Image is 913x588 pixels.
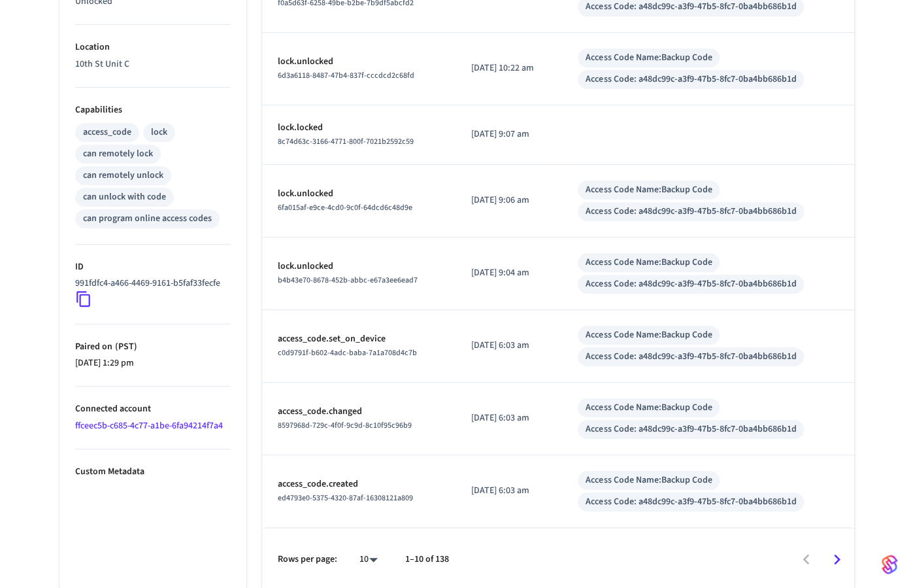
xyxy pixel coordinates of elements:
span: ed4793e0-5375-4320-87af-16308121a809 [278,493,413,504]
div: lock [151,126,167,139]
p: [DATE] 1:29 pm [75,356,231,370]
p: access_code.set_on_device [278,332,440,346]
p: 10th St Unit C [75,58,231,71]
p: [DATE] 6:03 am [471,411,546,425]
p: [DATE] 9:07 am [471,128,546,141]
span: 8597968d-729c-4f0f-9c9d-8c10f95c96b9 [278,420,412,431]
p: [DATE] 6:03 am [471,484,546,498]
div: can remotely unlock [83,169,163,182]
div: Access Code: a48dc99c-a3f9-47b5-8fc7-0ba4bb686b1d [586,423,796,436]
div: Access Code Name: Backup Code [586,51,712,65]
span: b4b43e70-8678-452b-abbc-e67a3ee6ead7 [278,275,418,286]
p: [DATE] 6:03 am [471,339,546,353]
span: ( PST ) [112,340,137,353]
div: Access Code: a48dc99c-a3f9-47b5-8fc7-0ba4bb686b1d [586,495,796,509]
span: 8c74d63c-3166-4771-800f-7021b2592c59 [278,136,414,147]
a: ffceec5b-c685-4c77-a1be-6fa94214f7a4 [75,419,223,432]
p: lock.unlocked [278,187,440,201]
span: 6fa015af-e9ce-4cd0-9c0f-64dcd6c48d9e [278,202,412,213]
div: Access Code: a48dc99c-a3f9-47b5-8fc7-0ba4bb686b1d [586,350,796,364]
div: access_code [83,126,131,139]
button: Go to next page [822,544,852,575]
p: [DATE] 9:04 am [471,266,546,280]
div: Access Code Name: Backup Code [586,474,712,487]
p: 991fdfc4-a466-4469-9161-b5faf33fecfe [75,277,220,290]
p: Connected account [75,402,231,416]
p: lock.unlocked [278,260,440,273]
div: Access Code Name: Backup Code [586,183,712,197]
span: 6d3a6118-8487-47b4-837f-cccdcd2c68fd [278,70,414,81]
img: SeamLogoGradient.69752ec5.svg [882,554,897,575]
p: 1–10 of 138 [405,553,449,566]
p: access_code.changed [278,405,440,419]
p: Capabilities [75,103,231,117]
p: Paired on [75,340,231,354]
div: Access Code: a48dc99c-a3f9-47b5-8fc7-0ba4bb686b1d [586,73,796,86]
div: can remotely lock [83,147,153,161]
div: Access Code: a48dc99c-a3f9-47b5-8fc7-0ba4bb686b1d [586,205,796,218]
div: Access Code Name: Backup Code [586,256,712,269]
p: access_code.created [278,477,440,491]
p: lock.locked [278,121,440,135]
div: 10 [353,550,384,569]
div: Access Code Name: Backup Code [586,401,712,415]
p: lock.unlocked [278,55,440,69]
div: can program online access codes [83,212,212,226]
div: Access Code: a48dc99c-a3f9-47b5-8fc7-0ba4bb686b1d [586,277,796,291]
span: c0d9791f-b602-4adc-baba-7a1a708d4c7b [278,347,417,358]
p: [DATE] 9:06 am [471,194,546,207]
div: can unlock with code [83,190,166,204]
p: [DATE] 10:22 am [471,61,546,75]
p: Custom Metadata [75,465,231,479]
p: ID [75,260,231,274]
p: Location [75,41,231,54]
div: Access Code Name: Backup Code [586,328,712,342]
p: Rows per page: [278,553,337,566]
